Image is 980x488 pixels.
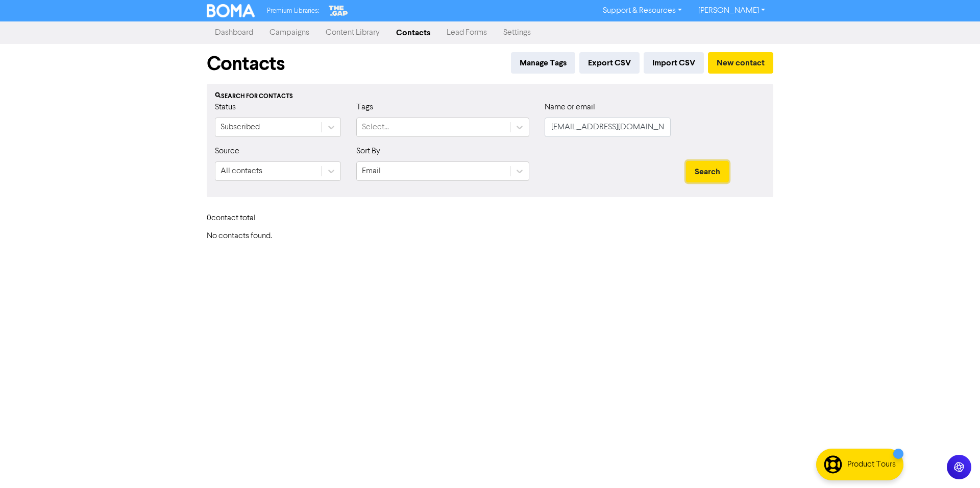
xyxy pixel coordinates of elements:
[261,22,317,43] a: Campaigns
[545,101,595,113] label: Name or email
[215,92,765,101] div: Search for contacts
[438,22,495,43] a: Lead Forms
[708,52,773,74] button: New contact
[690,3,773,19] a: [PERSON_NAME]
[362,121,389,133] div: Select...
[207,52,285,76] h1: Contacts
[644,52,704,74] button: Import CSV
[356,101,373,113] label: Tags
[207,4,255,17] img: BOMA Logo
[207,22,261,43] a: Dashboard
[686,161,729,182] button: Search
[317,22,388,43] a: Content Library
[220,165,262,177] div: All contacts
[207,214,288,223] h6: 0 contact total
[267,8,319,14] span: Premium Libraries:
[220,121,260,133] div: Subscribed
[579,52,640,74] button: Export CSV
[327,4,350,17] img: The Gap
[362,165,381,177] div: Email
[495,22,539,43] a: Settings
[511,52,575,74] button: Manage Tags
[215,145,239,157] label: Source
[595,3,690,19] a: Support & Resources
[215,101,236,113] label: Status
[356,145,380,157] label: Sort By
[207,231,773,241] h6: No contacts found.
[929,439,980,488] iframe: Chat Widget
[388,22,438,43] a: Contacts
